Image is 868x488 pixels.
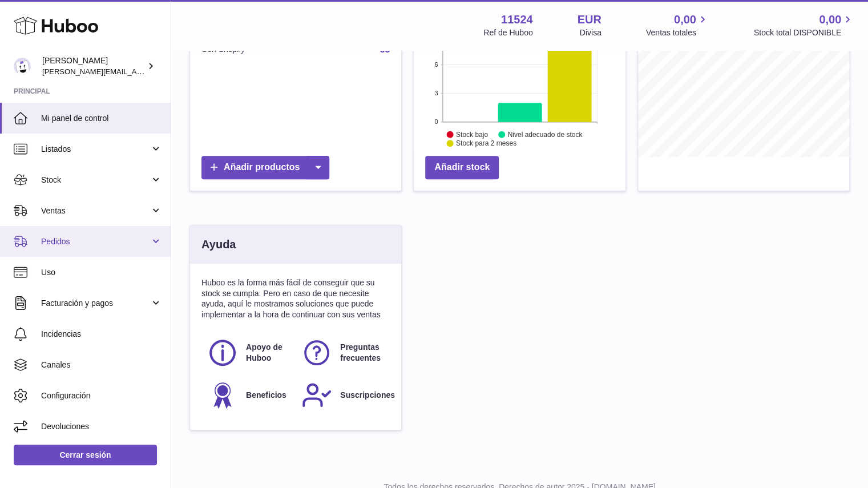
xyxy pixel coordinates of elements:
[41,298,150,309] span: Facturación y pagos
[41,144,150,155] span: Listados
[508,130,583,138] text: Nivel adecuado de stock
[41,267,162,278] span: Uso
[754,27,854,38] span: Stock total DISPONIBLE
[246,390,286,401] span: Beneficios
[41,205,150,216] span: Ventas
[435,61,438,68] text: 6
[501,12,533,27] strong: 11524
[646,12,709,38] a: 0,00 Ventas totales
[41,236,150,247] span: Pedidos
[456,139,516,147] text: Stock para 2 meses
[41,360,162,370] span: Canales
[301,380,384,410] a: Suscripciones
[41,390,162,401] span: Configuración
[456,130,488,138] text: Stock bajo
[819,12,841,27] span: 0,00
[41,175,150,185] span: Stock
[246,342,289,364] span: Apoyo de Huboo
[435,90,438,96] text: 3
[14,58,31,75] img: marie@teitv.com
[483,27,532,38] div: Ref de Huboo
[207,337,290,368] a: Apoyo de Huboo
[340,390,395,401] span: Suscripciones
[340,342,383,364] span: Preguntas frecuentes
[578,12,601,27] strong: EUR
[301,337,384,368] a: Preguntas frecuentes
[14,445,157,465] a: Cerrar sesión
[435,118,438,125] text: 0
[41,113,162,124] span: Mi panel de control
[201,156,329,179] a: Añadir productos
[201,277,390,321] p: Huboo es la forma más fácil de conseguir que su stock se cumpla. Pero en caso de que necesite ayu...
[41,421,162,432] span: Devoluciones
[754,12,854,38] a: 0,00 Stock total DISPONIBLE
[42,55,145,77] div: [PERSON_NAME]
[646,27,709,38] span: Ventas totales
[201,237,236,252] h3: Ayuda
[380,45,390,54] a: 33
[580,27,601,38] div: Divisa
[425,156,499,179] a: Añadir stock
[41,329,162,340] span: Incidencias
[42,67,229,76] span: [PERSON_NAME][EMAIL_ADDRESS][DOMAIN_NAME]
[207,380,290,410] a: Beneficios
[674,12,696,27] span: 0,00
